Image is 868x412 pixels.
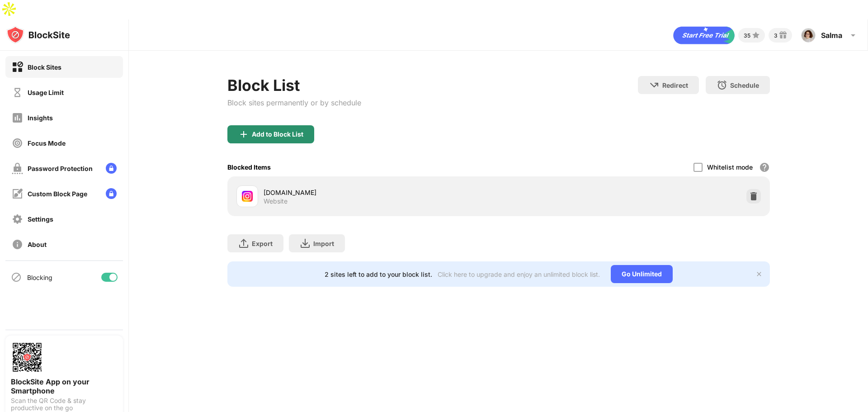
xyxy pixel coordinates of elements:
[252,240,273,247] div: Export
[12,137,23,149] img: focus-off.svg
[12,213,23,225] img: settings-off.svg
[313,240,334,247] div: Import
[11,377,118,395] div: BlockSite App on your Smartphone
[611,265,673,283] div: Go Unlimited
[755,270,763,278] img: x-button.svg
[106,163,117,174] img: lock-menu.svg
[673,26,735,44] div: animation
[12,62,23,73] img: block-on.svg
[438,270,600,278] div: Click here to upgrade and enjoy an unlimited block list.
[662,81,688,89] div: Redirect
[227,76,361,95] div: Block List
[28,190,87,198] div: Custom Block Page
[12,188,23,199] img: customize-block-page-off.svg
[264,188,499,197] div: [DOMAIN_NAME]
[12,87,23,98] img: time-usage-off.svg
[28,165,93,172] div: Password Protection
[11,397,118,412] div: Scan the QR Code & stay productive on the go
[707,163,753,171] div: Whitelist mode
[325,270,432,278] div: 2 sites left to add to your block list.
[28,63,61,71] div: Block Sites
[744,32,750,39] div: 35
[12,239,23,250] img: about-off.svg
[12,163,23,174] img: password-protection-off.svg
[28,89,64,96] div: Usage Limit
[27,274,52,281] div: Blocking
[264,197,288,205] div: Website
[28,139,66,147] div: Focus Mode
[242,191,253,202] img: favicons
[750,30,761,41] img: points-small.svg
[11,341,43,374] img: options-page-qr-code.png
[227,163,271,171] div: Blocked Items
[774,32,778,39] div: 3
[801,28,816,43] img: ACg8ocIdoInQ6ckQV4MCkPqNfCafoC1Jx2kYZij6BZ3V51zRyM1GAEWI=s96-c
[252,131,303,138] div: Add to Block List
[28,114,53,122] div: Insights
[28,215,53,223] div: Settings
[227,98,361,107] div: Block sites permanently or by schedule
[778,30,788,41] img: reward-small.svg
[730,81,759,89] div: Schedule
[821,31,842,40] div: Salma
[6,26,70,44] img: logo-blocksite.svg
[12,112,23,123] img: insights-off.svg
[28,241,47,248] div: About
[11,272,22,283] img: blocking-icon.svg
[106,188,117,199] img: lock-menu.svg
